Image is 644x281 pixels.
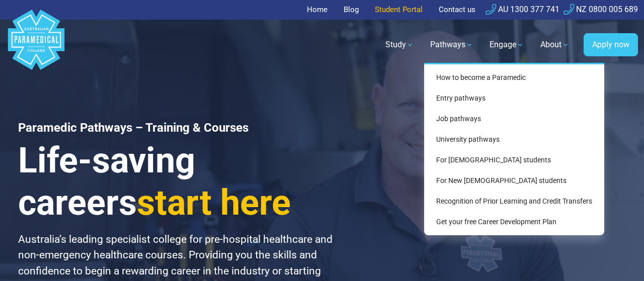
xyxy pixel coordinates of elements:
h3: Life-saving careers [18,139,334,224]
a: AU 1300 377 741 [486,5,559,14]
span: start here [137,182,291,223]
h1: Paramedic Pathways – Training & Courses [18,121,334,135]
a: How to become a Paramedic [428,68,600,87]
a: Recognition of Prior Learning and Credit Transfers [428,192,600,211]
a: Australian Paramedical College [6,20,66,70]
a: NZ 0800 005 689 [563,5,638,14]
a: Apply now [584,33,638,56]
a: For New [DEMOGRAPHIC_DATA] students [428,171,600,190]
a: University pathways [428,130,600,149]
a: Pathways [424,31,479,59]
a: About [534,31,576,59]
a: Study [379,31,420,59]
a: Engage [484,31,530,59]
a: Entry pathways [428,89,600,108]
a: Get your free Career Development Plan [428,213,600,231]
div: Pathways [424,63,604,235]
a: For [DEMOGRAPHIC_DATA] students [428,151,600,169]
a: Job pathways [428,110,600,128]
